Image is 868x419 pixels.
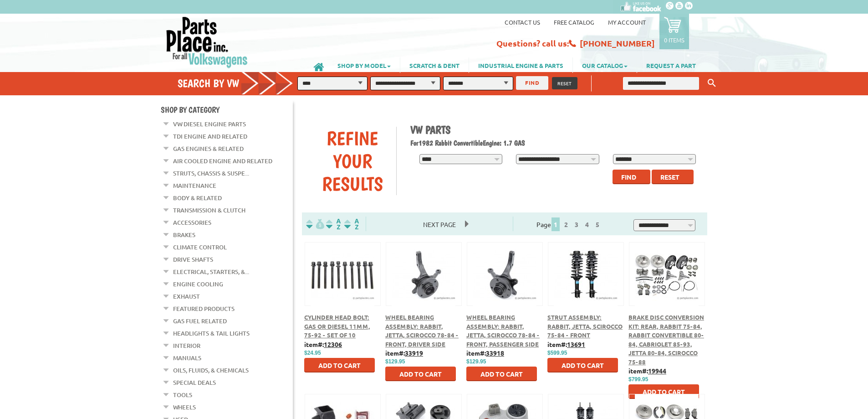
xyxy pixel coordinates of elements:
a: TDI Engine and Related [173,130,247,142]
a: Headlights & Tail Lights [173,327,250,339]
h2: 1982 Rabbit Convertible [410,139,701,147]
a: Electrical, Starters, &... [173,266,249,278]
a: Brake Disc Conversion Kit: Rear, Rabbit 75-84, Rabbit Convertible 80-84, Cabriolet 85-93, Jetta 8... [628,313,704,366]
a: Accessories [173,217,211,228]
button: Reset [652,170,694,184]
u: 33919 [405,349,423,357]
a: Engine Cooling [173,278,223,290]
a: OUR CATALOG [573,57,637,73]
a: 5 [593,220,602,228]
a: Strut Assembly: Rabbit, Jetta, Scirocco 75-84 - Front [547,313,623,339]
a: Maintenance [173,180,216,191]
a: 3 [572,220,581,228]
a: 4 [583,220,591,228]
a: Manuals [173,352,201,364]
b: item#: [628,367,666,375]
button: Add to Cart [547,358,618,372]
a: Interior [173,340,200,352]
div: Page [513,217,626,231]
img: filterpricelow.svg [306,219,324,229]
a: Exhaust [173,290,200,302]
span: Next Page [414,217,465,231]
a: Contact us [505,18,540,26]
a: VW Diesel Engine Parts [173,118,246,130]
span: Add to Cart [643,388,685,396]
a: Cylinder Head Bolt: Gas or Diesel 11mm, 75-92 - Set Of 10 [304,313,370,339]
span: $599.95 [547,350,567,356]
button: Add to Cart [385,367,456,381]
img: Sort by Sales Rank [342,219,361,229]
u: 19944 [648,367,666,375]
a: My Account [608,18,646,26]
a: Wheel Bearing Assembly: Rabbit, Jetta, Scirocco 78-84 - Front, Passenger Side [466,313,540,348]
span: $129.95 [385,358,405,365]
button: Add to Cart [466,367,537,381]
h1: VW Parts [410,123,701,136]
b: item#: [466,349,504,357]
img: Sort by Headline [324,219,342,229]
a: INDUSTRIAL ENGINE & PARTS [469,57,572,73]
h4: Search by VW [178,77,302,90]
button: RESET [552,77,577,89]
span: RESET [557,80,572,87]
a: Transmission & Clutch [173,204,245,216]
span: Add to Cart [480,370,523,378]
a: Tools [173,389,192,401]
span: Add to Cart [562,361,604,369]
span: Engine: 1.7 GAS [483,139,525,147]
a: Wheel Bearing Assembly: Rabbit, Jetta, Scirocco 78-84 - Front, Driver Side [385,313,459,348]
button: FIND [516,76,548,90]
a: Oils, Fluids, & Chemicals [173,364,249,376]
span: Find [621,173,636,181]
a: REQUEST A PART [637,57,705,73]
a: SCRATCH & DENT [400,57,469,73]
button: Keyword Search [705,76,719,91]
a: Featured Products [173,303,235,315]
a: Body & Related [173,192,222,204]
button: Add to Cart [628,384,699,399]
span: $129.95 [466,358,486,365]
a: Next Page [414,220,465,228]
u: 13691 [567,340,585,348]
a: Gas Engines & Related [173,143,244,155]
b: item#: [547,340,585,348]
span: For [410,139,419,147]
a: Gas Fuel Related [173,315,227,327]
a: 0 items [659,14,689,49]
div: Refine Your Results [309,127,396,195]
a: Wheels [173,401,196,413]
a: 2 [562,220,570,228]
button: Add to Cart [304,358,375,372]
h4: Shop By Category [161,105,293,114]
a: Air Cooled Engine and Related [173,155,272,167]
a: SHOP BY MODEL [328,57,400,73]
a: Drive Shafts [173,253,213,265]
p: 0 items [664,36,684,44]
b: item#: [304,340,342,348]
a: Struts, Chassis & Suspe... [173,167,249,179]
span: $799.95 [628,376,648,383]
a: Special Deals [173,377,216,388]
u: 33918 [486,349,504,357]
span: $24.95 [304,350,321,356]
a: Brakes [173,229,195,241]
b: item#: [385,349,423,357]
a: Free Catalog [554,18,594,26]
u: 12306 [324,340,342,348]
button: Find [613,170,650,184]
span: Reset [660,173,679,181]
span: Add to Cart [318,361,361,369]
img: Parts Place Inc! [165,16,249,68]
span: Add to Cart [399,370,442,378]
a: Climate Control [173,241,227,253]
span: 1 [551,217,560,231]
